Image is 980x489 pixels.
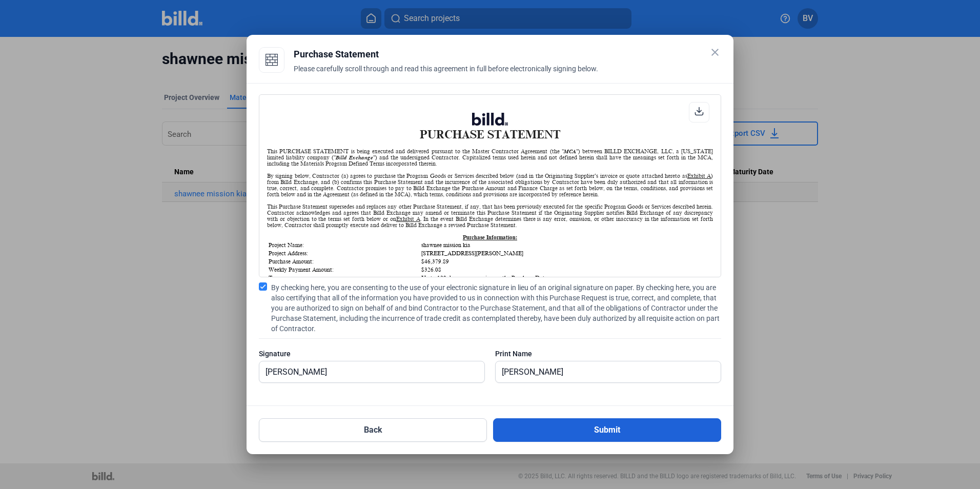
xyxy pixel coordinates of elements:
[421,250,712,257] td: [STREET_ADDRESS][PERSON_NAME]
[496,361,709,382] input: Print Name
[421,241,712,249] td: shawnee mission kia
[268,274,420,281] td: Term:
[294,47,721,62] div: Purchase Statement
[396,216,420,222] u: Exhibit A
[268,266,420,273] td: Weekly Payment Amount:
[267,203,713,228] div: This Purchase Statement supersedes and replaces any other Purchase Statement, if any, that has be...
[421,266,712,273] td: $326.08
[294,64,721,86] div: Please carefully scroll through and read this agreement in full before electronically signing below.
[267,113,713,141] h1: PURCHASE STATEMENT
[268,250,420,257] td: Project Address:
[463,234,517,240] u: Purchase Information:
[687,173,711,179] u: Exhibit A
[267,148,713,167] div: This PURCHASE STATEMENT is being executed and delivered pursuant to the Master Contractor Agreeme...
[259,361,484,382] input: Signature
[268,241,420,249] td: Project Name:
[259,418,487,442] button: Back
[421,274,712,281] td: Up to 120 days, commencing on the Purchase Date
[421,258,712,265] td: $46,379.89
[709,46,721,58] mat-icon: close
[493,418,721,442] button: Submit
[495,349,721,359] div: Print Name
[564,148,576,154] i: MCA
[267,173,713,197] div: By signing below, Contractor (a) agrees to purchase the Program Goods or Services described below...
[268,258,420,265] td: Purchase Amount:
[259,349,485,359] div: Signature
[336,154,373,160] i: Billd Exchange
[271,282,721,334] span: By checking here, you are consenting to the use of your electronic signature in lieu of an origin...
